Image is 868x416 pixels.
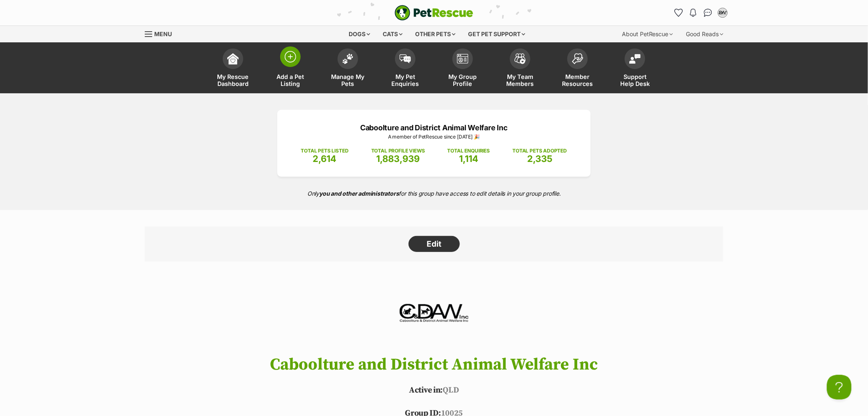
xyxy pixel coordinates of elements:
span: My Group Profile [444,73,481,87]
a: Conversations [701,6,715,19]
img: dashboard-icon-eb2f2d2d3e046f16d808141f083e7271f6b2e854fb5c12c21221c1fb7104beca.svg [227,53,239,65]
span: Add a Pet Listing [272,73,309,87]
iframe: Help Scout Beacon - Open [827,375,852,400]
p: QLD [132,384,736,397]
img: logo-e224e6f780fb5917bec1dbf3a21bbac754714ae5b6737aabdf751b685950b380.svg [395,5,473,21]
img: add-pet-listing-icon-0afa8454b4691262ce3f59096e99ab1cd57d4a30225e0717b998d2c9b9846f56.svg [285,51,296,62]
div: Dogs [343,26,376,42]
img: help-desk-icon-fdf02630f3aa405de69fd3d07c3f3aa587a6932b1a1747fa1d2bba05be0121f9.svg [629,54,641,64]
a: My Group Profile [434,44,491,93]
a: Support Help Desk [606,44,664,93]
a: Manage My Pets [319,44,377,93]
span: My Pet Enquiries [387,73,424,87]
img: Caboolture and District Animal Welfare Inc [387,278,481,348]
h1: Caboolture and District Animal Welfare Inc [132,356,736,374]
span: Menu [154,30,172,37]
span: My Rescue Dashboard [215,73,251,87]
img: team-members-icon-5396bd8760b3fe7c0b43da4ab00e1e3bb1a5d9ba89233759b79545d2d3fc5d0d.svg [514,53,526,64]
span: 2,614 [313,153,337,164]
a: Menu [145,26,178,41]
div: Get pet support [463,26,531,42]
span: Member Resources [559,73,596,87]
span: 1,883,939 [376,153,420,164]
button: Notifications [687,6,700,19]
span: 1,114 [459,153,478,164]
p: TOTAL PROFILE VIEWS [371,147,425,155]
p: TOTAL ENQUIRIES [448,147,490,155]
p: Caboolture and District Animal Welfare Inc [290,122,578,133]
p: A member of PetRescue since [DATE] 🎉 [290,133,578,141]
span: Support Help Desk [617,73,653,87]
img: group-profile-icon-3fa3cf56718a62981997c0bc7e787c4b2cf8bcc04b72c1350f741eb67cf2f40e.svg [457,54,468,64]
a: Add a Pet Listing [262,44,319,93]
strong: you and other administrators [319,190,399,197]
img: chat-41dd97257d64d25036548639549fe6c8038ab92f7586957e7f3b1b290dea8141.svg [704,9,713,17]
img: pet-enquiries-icon-7e3ad2cf08bfb03b45e93fb7055b45f3efa6380592205ae92323e6603595dc1f.svg [400,54,411,63]
img: member-resources-icon-8e73f808a243e03378d46382f2149f9095a855e16c252ad45f914b54edf8863c.svg [572,53,583,64]
a: My Pet Enquiries [377,44,434,93]
div: Other pets [410,26,461,42]
a: My Team Members [491,44,549,93]
a: PetRescue [395,5,473,21]
p: TOTAL PETS LISTED [301,147,349,155]
ul: Account quick links [672,6,729,19]
img: notifications-46538b983faf8c2785f20acdc204bb7945ddae34d4c08c2a6579f10ce5e182be.svg [690,9,697,17]
span: Active in: [409,385,443,395]
a: My Rescue Dashboard [204,44,262,93]
a: Member Resources [549,44,606,93]
div: Good Reads [681,26,729,42]
a: Edit [409,236,460,252]
img: manage-my-pets-icon-02211641906a0b7f246fdf0571729dbe1e7629f14944591b6c1af311fb30b64b.svg [342,53,354,64]
span: Manage My Pets [329,73,366,87]
button: My account [716,6,729,19]
div: About PetRescue [616,26,679,42]
div: Cats [377,26,409,42]
a: Favourites [672,6,685,19]
span: My Team Members [502,73,539,87]
p: TOTAL PETS ADOPTED [512,147,567,155]
img: John & Yvonne profile pic [719,9,727,17]
span: 2,335 [527,153,553,164]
